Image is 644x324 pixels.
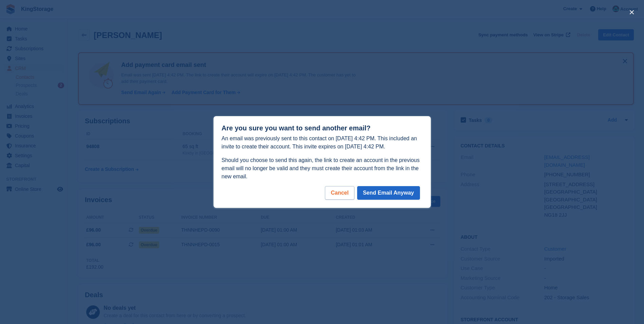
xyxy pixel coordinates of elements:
button: Send Email Anyway [357,186,420,200]
div: Cancel [325,186,354,200]
h1: Are you sure you want to send another email? [222,124,423,132]
button: close [626,7,637,18]
p: An email was previously sent to this contact on [DATE] 4:42 PM. This included an invite to create... [222,134,423,151]
p: Should you choose to send this again, the link to create an account in the previous email will no... [222,156,423,181]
